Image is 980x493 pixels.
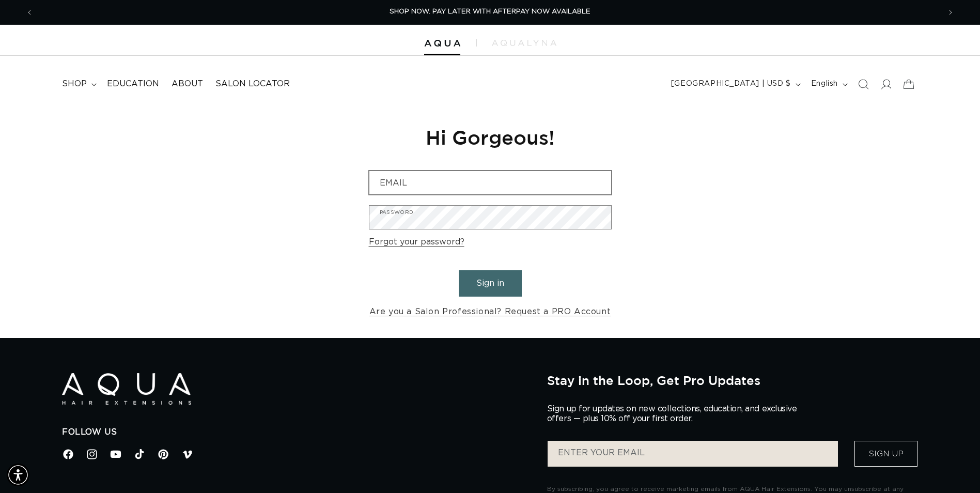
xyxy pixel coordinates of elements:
[62,79,87,89] span: shop
[56,72,101,96] summary: shop
[459,270,522,297] button: Sign in
[369,125,612,150] h1: Hi Gorgeous!
[665,74,805,94] button: [GEOGRAPHIC_DATA] | USD $
[805,74,852,94] button: English
[7,464,29,486] div: Accessibility Menu
[492,40,556,46] img: aqualyna.com
[939,3,962,22] button: Next announcement
[852,73,875,96] summary: Search
[62,373,191,405] img: Aqua Hair Extensions
[547,373,918,388] h2: Stay in the Loop, Get Pro Updates
[424,40,460,47] img: Aqua Hair Extensions
[18,3,41,22] button: Previous announcement
[811,79,838,89] span: English
[101,72,165,96] a: Education
[369,304,611,319] a: Are you a Salon Professional? Request a PRO Account
[548,441,838,467] input: ENTER YOUR EMAIL
[390,8,590,15] span: SHOP NOW. PAY LATER WITH AFTERPAY NOW AVAILABLE
[165,72,209,96] a: About
[547,404,805,424] p: Sign up for updates on new collections, education, and exclusive offers — plus 10% off your first...
[369,171,611,194] input: Email
[62,427,532,438] h2: Follow Us
[369,235,464,250] a: Forgot your password?
[172,79,203,89] span: About
[209,72,296,96] a: Salon Locator
[671,79,791,89] span: [GEOGRAPHIC_DATA] | USD $
[215,79,290,89] span: Salon Locator
[843,381,980,493] iframe: Chat Widget
[107,79,159,89] span: Education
